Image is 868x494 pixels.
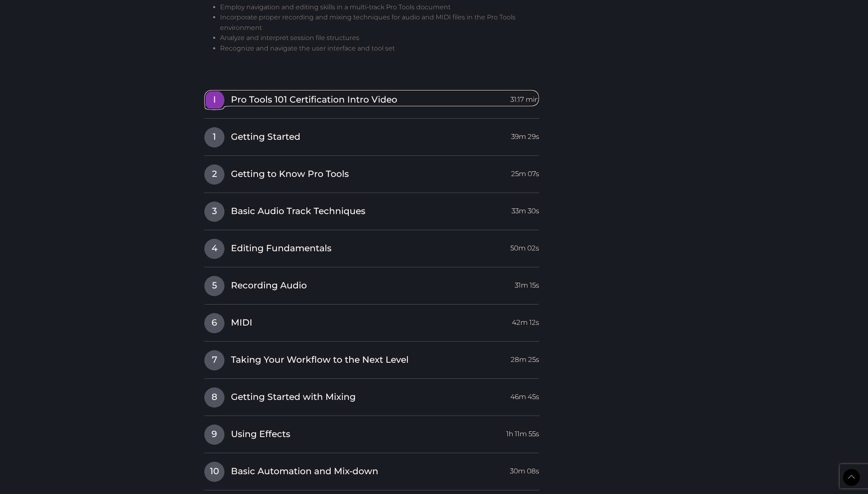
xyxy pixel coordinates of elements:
span: Getting Started with Mixing [231,391,356,404]
a: 8Getting Started with Mixing46m 45s [204,387,539,404]
span: 39m 29s [511,127,539,142]
span: 1 [204,127,224,147]
span: MIDI [231,317,252,329]
span: 8 [204,387,224,408]
a: 3Basic Audio Track Techniques33m 30s [204,201,539,218]
a: 7Taking Your Workflow to the Next Level28m 25s [204,350,539,367]
span: 31:17 min [510,90,539,105]
li: Analyze and interpret session file structures [220,33,546,43]
span: 33m 30s [512,202,539,216]
a: 10Basic Automation and Mix-down30m 08s [204,461,539,478]
span: 46m 45s [510,387,539,402]
a: 4Editing Fundamentals50m 02s [204,238,539,255]
span: 30m 08s [510,462,539,476]
li: Recognize and navigate the user interface and tool set [220,43,546,54]
span: 25m 07s [511,164,539,179]
span: 4 [204,239,224,259]
span: 1h 11m 55s [506,425,539,439]
span: Basic Automation and Mix-down [231,465,378,478]
a: 5Recording Audio31m 15s [204,275,539,292]
span: 10 [204,462,224,482]
span: 7 [204,350,224,370]
span: 28m 25s [511,350,539,365]
a: IPro Tools 101 Certification Intro Video31:17 min [204,90,539,107]
span: 6 [204,313,224,333]
a: Back to Top [843,469,860,486]
span: Editing Fundamentals [231,242,331,255]
span: Pro Tools 101 Certification Intro Video [231,94,397,106]
span: Getting to Know Pro Tools [231,168,349,181]
span: 3 [204,202,224,222]
span: I [204,90,224,110]
span: 50m 02s [510,239,539,253]
a: 1Getting Started39m 29s [204,127,539,144]
a: 2Getting to Know Pro Tools25m 07s [204,164,539,181]
span: Taking Your Workflow to the Next Level [231,354,409,366]
span: 31m 15s [515,276,539,290]
span: Basic Audio Track Techniques [231,205,365,218]
span: Recording Audio [231,280,307,292]
a: 6MIDI42m 12s [204,313,539,330]
li: Employ navigation and editing skills in a multi-track Pro Tools document [220,2,546,13]
span: 2 [204,164,224,185]
span: 42m 12s [512,313,539,328]
li: Incorporate proper recording and mixing techniques for audio and MIDI files in the Pro Tools envi... [220,12,546,33]
a: 9Using Effects1h 11m 55s [204,424,539,441]
span: Using Effects [231,428,290,441]
span: 9 [204,425,224,445]
span: Getting Started [231,131,300,143]
span: 5 [204,276,224,296]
